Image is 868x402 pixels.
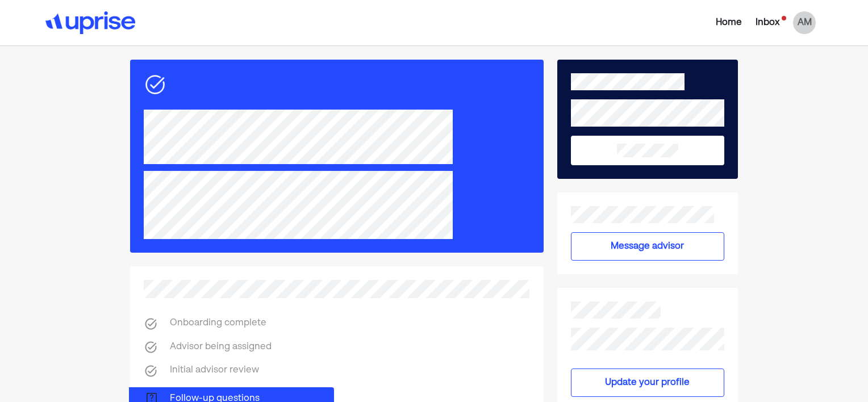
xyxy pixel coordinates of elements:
div: Onboarding complete [170,316,266,331]
div: Home [716,16,742,30]
div: Inbox [756,16,779,30]
button: Message advisor [571,232,724,261]
div: AM [793,11,816,34]
div: Initial advisor review [170,363,259,378]
button: Update your profile [571,368,724,397]
div: Advisor being assigned [170,340,272,355]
